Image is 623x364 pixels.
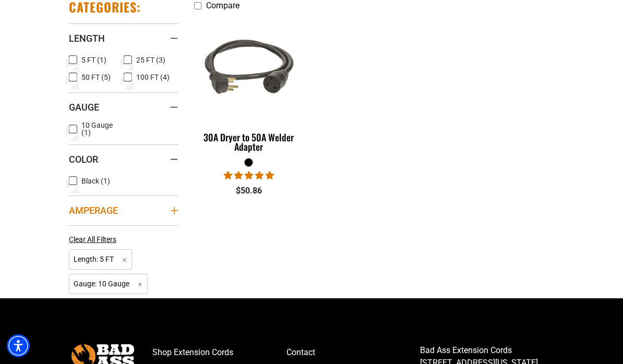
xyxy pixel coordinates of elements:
[69,23,178,53] summary: Length
[81,74,111,81] span: 50 FT (5)
[69,278,148,288] a: Gauge: 10 Gauge
[81,122,119,136] span: 10 Gauge (1)
[81,56,106,64] span: 5 FT (1)
[136,74,170,81] span: 100 FT (4)
[136,56,165,64] span: 25 FT (3)
[193,17,305,118] img: black
[194,132,304,151] div: 30A Dryer to 50A Welder Adapter
[81,177,110,185] span: Black (1)
[194,16,304,157] a: black 30A Dryer to 50A Welder Adapter
[286,344,421,361] a: Contact
[69,32,105,44] span: Length
[194,185,304,197] div: $50.86
[69,274,148,294] span: Gauge: 10 Gauge
[69,234,121,245] a: Clear All Filters
[224,171,274,180] span: 5.00 stars
[69,235,116,244] span: Clear All Filters
[69,196,178,225] summary: Amperage
[69,92,178,122] summary: Gauge
[69,249,132,270] span: Length: 5 FT
[69,153,98,165] span: Color
[69,254,132,264] a: Length: 5 FT
[69,144,178,174] summary: Color
[206,1,239,10] span: Compare
[7,334,30,357] div: Accessibility Menu
[69,101,99,113] span: Gauge
[69,204,118,216] span: Amperage
[152,344,286,361] a: Shop Extension Cords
